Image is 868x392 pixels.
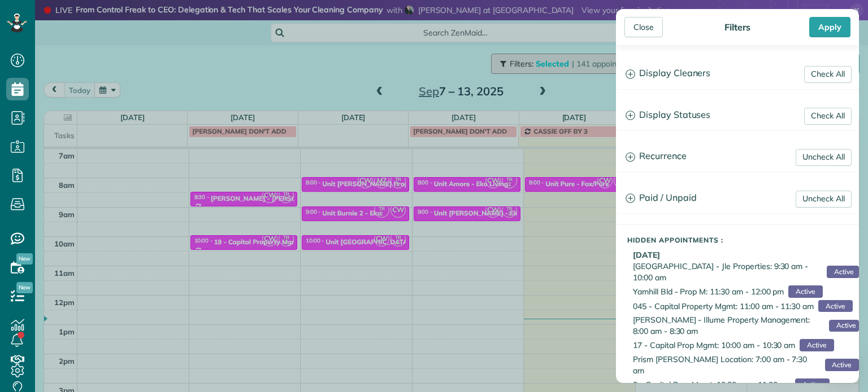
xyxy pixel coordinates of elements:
[788,285,822,298] span: Active
[617,101,858,130] a: Display Statuses
[633,250,660,260] b: [DATE]
[633,340,795,351] span: 17 - Capital Prop Mgmt: 10:00 am - 10:30 am
[809,17,850,37] div: Apply
[633,286,784,297] span: Yamhill Bld - Prop M: 11:30 am - 12:00 pm
[16,282,33,293] span: New
[627,236,859,244] h5: Hidden Appointments :
[795,378,829,391] span: Active
[617,59,858,88] a: Display Cleaners
[633,354,821,376] span: Prism [PERSON_NAME] Location: 7:00 am - 7:30 am
[624,17,663,37] div: Close
[633,261,822,283] span: [GEOGRAPHIC_DATA] - Jle Properties: 9:30 am - 10:00 am
[796,191,852,208] a: Uncheck All
[804,108,852,125] a: Check All
[804,66,852,83] a: Check All
[800,339,834,351] span: Active
[818,300,852,312] span: Active
[827,266,859,278] span: Active
[617,184,858,213] a: Paid / Unpaid
[796,149,852,166] a: Uncheck All
[825,359,859,371] span: Active
[829,320,859,332] span: Active
[633,301,814,312] span: 045 - Capital Property Mgmt: 11:00 am - 11:30 am
[633,314,824,337] span: [PERSON_NAME] - Illume Property Management: 8:00 am - 8:30 am
[721,21,754,33] div: Filters
[16,253,33,265] span: New
[633,379,791,390] span: 8 - Capital Prop Mgmt: 10:30 am - 11:00 am
[617,142,858,171] a: Recurrence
